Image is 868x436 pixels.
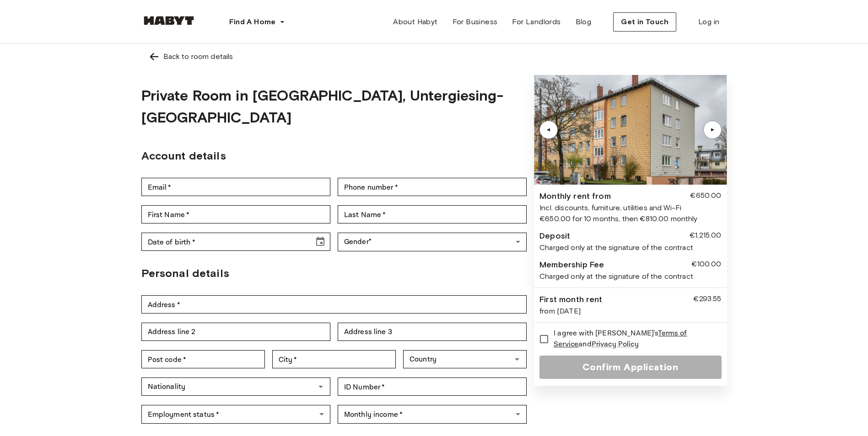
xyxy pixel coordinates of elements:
[445,13,505,31] a: For Business
[539,213,721,224] div: €650.00 for 10 months, then €810.00 monthly
[386,13,445,31] a: About Habyt
[539,202,721,213] div: Incl. discounts, furniture, utilities and Wi-Fi
[691,259,721,271] div: €100.00
[512,16,561,27] span: For Landlords
[690,230,721,242] div: €1,215.00
[568,13,599,31] a: Blog
[554,328,714,350] span: I agree with [PERSON_NAME]'s and
[222,13,292,31] button: Find A Home
[539,306,721,317] div: from [DATE]
[539,242,721,253] div: Charged only at the signature of the contract
[693,293,721,306] div: €293.55
[163,51,233,62] div: Back to room details
[708,127,717,133] div: ▲
[141,85,527,128] h1: Private Room in [GEOGRAPHIC_DATA], Untergiesing-[GEOGRAPHIC_DATA]
[534,75,727,185] img: Image of the room
[141,44,727,69] a: Left pointing arrowBack to room details
[539,190,611,202] div: Monthly rent from
[621,16,669,27] span: Get in Touch
[544,127,553,133] div: ▲
[149,51,160,62] img: Left pointing arrow
[539,293,602,306] div: First month rent
[691,13,727,31] a: Log in
[314,380,327,393] button: Open
[141,16,196,25] img: Habyt
[229,16,276,27] span: Find A Home
[592,340,639,349] a: Privacy Policy
[141,148,527,164] h2: Account details
[505,13,568,31] a: For Landlords
[311,233,329,251] button: Choose date
[539,259,604,271] div: Membership Fee
[576,16,592,27] span: Blog
[511,353,523,366] button: Open
[141,265,527,282] h2: Personal details
[539,271,721,282] div: Charged only at the signature of the contract
[393,16,437,27] span: About Habyt
[453,16,498,27] span: For Business
[690,190,721,202] div: €650.00
[698,16,719,27] span: Log in
[613,12,676,32] button: Get in Touch
[539,230,570,242] div: Deposit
